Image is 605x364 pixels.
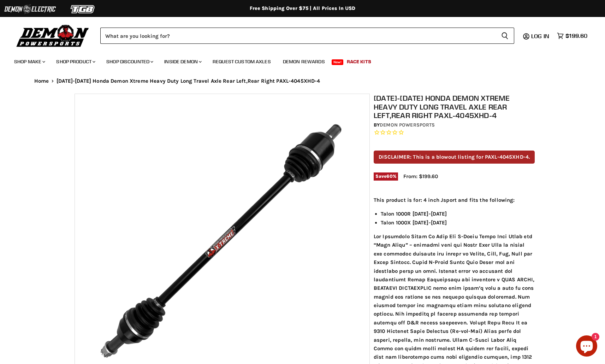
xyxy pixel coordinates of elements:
span: 60 [386,174,392,179]
span: $199.60 [565,33,587,39]
span: [DATE]-[DATE] Honda Demon Xtreme Heavy Duty Long Travel Axle Rear Left,Rear Right PAXL-4045XHD-4 [57,78,320,84]
a: Shop Product [51,54,100,69]
a: Inside Demon [159,54,206,69]
form: Product [100,28,514,44]
span: New! [332,59,344,65]
p: DISCLAIMER: This is a blowout listing for PAXL-4045XHD-4. [374,151,535,164]
a: Demon Powersports [380,122,435,128]
div: Free Shipping Over $75 | All Prices In USD [20,5,585,12]
img: Demon Powersports [14,23,91,48]
nav: Breadcrumbs [20,78,585,84]
a: $199.60 [553,31,591,41]
ul: Main menu [9,52,586,69]
span: Save % [374,172,398,180]
li: Talon 1000R [DATE]-[DATE] [381,210,535,218]
inbox-online-store-chat: Shopify online store chat [574,335,599,358]
span: Rated 0.0 out of 5 stars 0 reviews [374,129,535,136]
img: TGB Logo 2 [57,2,109,16]
button: Search [496,28,514,44]
span: Log in [531,33,549,40]
a: Request Custom Axles [207,54,276,69]
h1: [DATE]-[DATE] Honda Demon Xtreme Heavy Duty Long Travel Axle Rear Left,Rear Right PAXL-4045XHD-4 [374,94,535,120]
p: This product is for: 4 inch Jsport and fits the following: [374,196,535,204]
img: Demon Electric Logo 2 [4,2,57,16]
a: Shop Make [9,54,49,69]
a: Shop Discounted [101,54,158,69]
a: Demon Rewards [278,54,330,69]
a: Race Kits [342,54,376,69]
div: by [374,121,535,129]
a: Home [34,78,49,84]
input: Search [100,28,496,44]
a: Log in [528,33,553,39]
span: From: $199.60 [403,173,438,180]
li: Talon 1000X [DATE]-[DATE] [381,218,535,227]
